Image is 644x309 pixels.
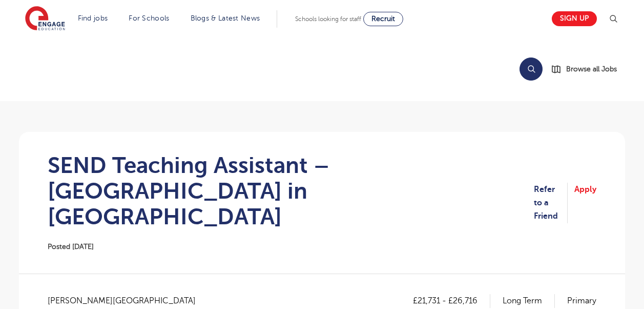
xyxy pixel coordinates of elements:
img: Engage Education [25,6,65,32]
a: Recruit [363,12,403,26]
span: Recruit [371,15,395,23]
span: Browse all Jobs [566,63,617,75]
p: Long Term [503,294,555,307]
span: Posted [DATE] [48,243,94,250]
a: Sign up [552,11,597,26]
p: £21,731 - £26,716 [413,294,490,307]
span: Schools looking for staff [295,15,361,23]
a: Find jobs [78,14,108,22]
h1: SEND Teaching Assistant – [GEOGRAPHIC_DATA] in [GEOGRAPHIC_DATA] [48,152,534,229]
button: Search [520,57,543,81]
a: Browse all Jobs [551,63,625,75]
span: [PERSON_NAME][GEOGRAPHIC_DATA] [48,294,206,307]
a: Blogs & Latest News [191,14,260,22]
a: Refer to a Friend [534,183,568,223]
a: Apply [574,183,596,223]
p: Primary [567,294,596,307]
a: For Schools [129,14,169,22]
